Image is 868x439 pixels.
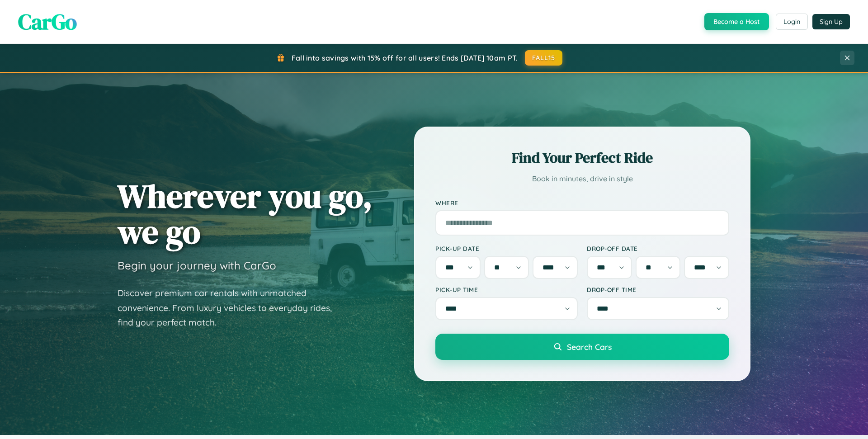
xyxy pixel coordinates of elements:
[435,245,578,252] label: Pick-up Date
[118,259,276,272] h3: Begin your journey with CarGo
[435,148,729,168] h2: Find Your Perfect Ride
[776,14,808,30] button: Login
[435,334,729,360] button: Search Cars
[435,199,729,207] label: Where
[567,342,612,352] span: Search Cars
[587,286,729,293] label: Drop-off Time
[435,172,729,185] p: Book in minutes, drive in style
[525,50,563,66] button: FALL15
[812,14,850,29] button: Sign Up
[118,178,373,250] h1: Wherever you go, we go
[18,7,77,37] span: CarGo
[292,53,518,62] span: Fall into savings with 15% off for all users! Ends [DATE] 10am PT.
[587,245,729,252] label: Drop-off Date
[704,13,769,30] button: Become a Host
[118,286,344,330] p: Discover premium car rentals with unmatched convenience. From luxury vehicles to everyday rides, ...
[435,286,578,293] label: Pick-up Time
